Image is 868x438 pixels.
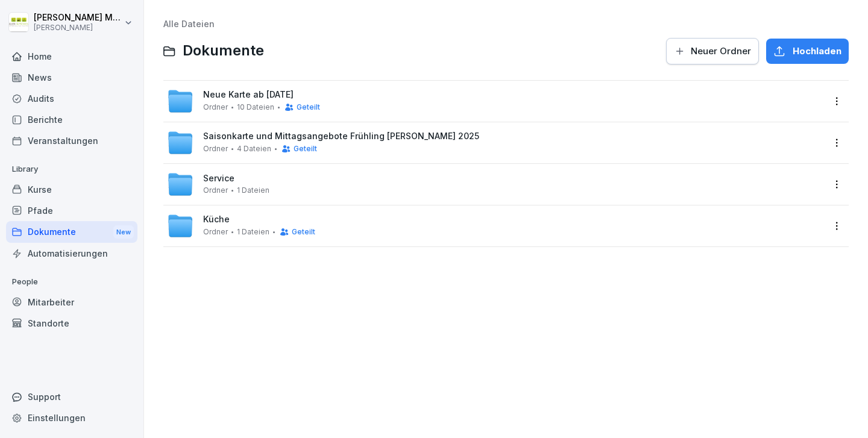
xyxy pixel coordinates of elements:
a: Standorte [6,313,137,334]
a: ServiceOrdner1 Dateien [167,171,823,198]
div: Support [6,386,137,407]
a: Kurse [6,179,137,200]
div: Dokumente [6,221,137,243]
span: Ordner [203,145,228,153]
p: [PERSON_NAME] Müller [34,13,122,23]
span: Neuer Ordner [691,45,751,58]
a: Audits [6,88,137,109]
span: 1 Dateien [237,228,269,236]
p: People [6,272,137,292]
span: Ordner [203,228,228,236]
a: Veranstaltungen [6,130,137,151]
a: News [6,67,137,88]
a: Neue Karte ab [DATE]Ordner10 DateienGeteilt [167,88,823,114]
a: Mitarbeiter [6,292,137,313]
a: Home [6,46,137,67]
span: Hochladen [793,45,841,58]
span: Ordner [203,186,228,195]
span: 4 Dateien [237,145,271,153]
a: Automatisierungen [6,243,137,264]
span: Geteilt [294,145,317,153]
a: Alle Dateien [163,19,215,29]
span: 10 Dateien [237,103,274,111]
a: Pfade [6,200,137,221]
div: New [113,225,134,239]
a: DokumenteNew [6,221,137,243]
button: Hochladen [766,39,849,64]
span: Service [203,174,234,184]
span: Geteilt [292,228,315,236]
span: Neue Karte ab [DATE] [203,90,294,100]
span: Küche [203,214,230,225]
span: Dokumente [183,42,264,60]
span: Ordner [203,103,228,111]
p: Library [6,160,137,179]
span: 1 Dateien [237,186,269,195]
a: KücheOrdner1 DateienGeteilt [167,213,823,239]
a: Saisonkarte und Mittagsangebote Frühling [PERSON_NAME] 2025Ordner4 DateienGeteilt [167,130,823,156]
button: Neuer Ordner [666,38,759,64]
span: Geteilt [297,103,320,111]
span: Saisonkarte und Mittagsangebote Frühling [PERSON_NAME] 2025 [203,131,479,142]
a: Berichte [6,109,137,130]
a: Einstellungen [6,407,137,428]
p: [PERSON_NAME] [34,23,122,32]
